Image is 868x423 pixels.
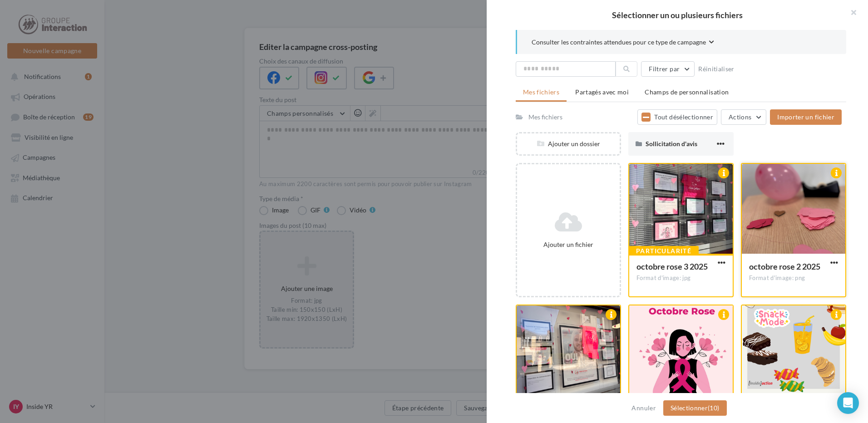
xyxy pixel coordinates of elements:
[628,403,659,413] button: Annuler
[532,38,706,47] span: Consulter les contraintes attendues pour ce type de campagne
[517,139,620,148] div: Ajouter un dossier
[770,109,842,125] button: Importer un fichier
[721,109,766,125] button: Actions
[645,88,729,96] span: Champs de personnalisation
[729,113,751,121] span: Actions
[749,274,838,282] div: Format d'image: png
[521,240,616,249] div: Ajouter un fichier
[636,261,708,271] span: octobre rose 3 2025
[663,400,727,416] button: Sélectionner(10)
[641,61,695,77] button: Filtrer par
[749,261,820,271] span: octobre rose 2 2025
[637,109,717,125] button: Tout désélectionner
[532,37,714,49] button: Consulter les contraintes attendues pour ce type de campagne
[708,404,719,412] span: (10)
[629,246,699,256] div: Particularité
[777,113,834,121] span: Importer un fichier
[695,64,738,74] button: Réinitialiser
[523,88,559,96] span: Mes fichiers
[837,392,859,414] div: Open Intercom Messenger
[501,11,853,19] h2: Sélectionner un ou plusieurs fichiers
[528,113,562,122] div: Mes fichiers
[575,88,629,96] span: Partagés avec moi
[636,274,725,282] div: Format d'image: jpg
[646,140,697,148] span: Sollicitation d'avis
